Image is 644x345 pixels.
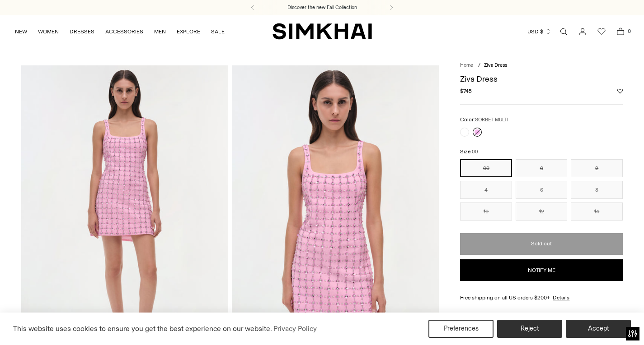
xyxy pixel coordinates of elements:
[460,181,512,199] button: 4
[573,23,592,41] a: Go to the account page
[527,22,551,41] button: USD $
[516,181,568,199] button: 6
[15,22,27,41] a: NEW
[611,23,630,41] a: Open cart modal
[625,27,633,35] span: 0
[497,320,562,338] button: Reject
[472,149,478,155] span: 00
[555,23,573,41] a: Open search modal
[516,202,568,221] button: 12
[460,62,623,69] nav: breadcrumbs
[460,294,623,302] div: Free shipping on all US orders $200+
[273,23,372,40] a: SIMKHAI
[571,202,623,221] button: 14
[571,159,623,177] button: 2
[211,22,225,41] a: SALE
[460,202,512,221] button: 10
[272,322,318,336] a: Privacy Policy (opens in a new tab)
[38,22,59,41] a: WOMEN
[177,22,200,41] a: EXPLORE
[484,62,507,68] span: Ziva Dress
[13,324,272,333] span: This website uses cookies to ensure you get the best experience on our website.
[70,22,94,41] a: DRESSES
[460,87,472,95] span: $745
[475,117,508,123] span: SORBET MULTI
[553,294,569,302] a: Details
[105,22,143,41] a: ACCESSORIES
[460,62,473,68] a: Home
[460,115,508,124] label: Color:
[460,147,478,156] label: Size:
[460,75,623,83] h1: Ziva Dress
[478,62,480,69] div: /
[460,159,512,177] button: 00
[566,320,631,338] button: Accept
[516,159,568,177] button: 0
[592,23,611,41] a: Wishlist
[154,22,166,41] a: MEN
[571,181,623,199] button: 8
[460,259,623,281] button: Notify me
[287,4,357,11] a: Discover the new Fall Collection
[428,320,494,338] button: Preferences
[617,88,623,94] button: Add to Wishlist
